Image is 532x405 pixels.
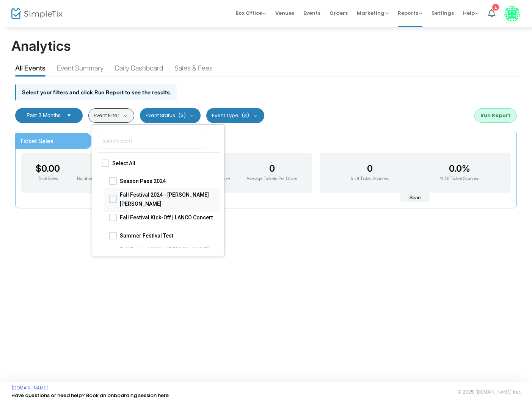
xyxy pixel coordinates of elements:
[120,190,215,208] span: Fall Festival 2024 - [PERSON_NAME] [PERSON_NAME]
[36,175,60,182] p: Total Sales
[36,163,60,174] h3: $0.00
[11,385,48,391] a: [DOMAIN_NAME]
[474,108,517,123] button: Run Report
[15,84,177,100] div: Select your filters and click Run Report to see the results.
[275,3,294,23] span: Venues
[140,108,201,123] button: Event Status(3)
[20,137,53,145] span: Ticket Sales
[400,193,430,203] span: Scan
[64,113,74,119] button: Select
[206,108,264,123] button: Event Type(3)
[351,175,389,182] p: # Of Ticket Scanned
[303,3,320,23] span: Events
[11,38,521,54] h1: Analytics
[242,113,249,119] span: (3)
[57,63,104,76] div: Event Summary
[77,163,113,174] h3: 0
[432,3,454,23] span: Settings
[15,63,46,76] div: All Events
[27,112,61,118] span: Past 3 Months
[458,389,521,395] span: © 2025 [DOMAIN_NAME] Inc.
[120,244,215,263] span: Fall Festival 2024 - [PERSON_NAME] [PERSON_NAME]
[398,9,422,17] span: Reports
[115,63,163,76] div: Daily Dashboard
[120,213,215,222] span: Fall Festival Kick-Off | LANCO Concert
[97,133,208,149] input: search event
[463,9,479,17] span: Help
[357,9,389,17] span: Marketing
[351,163,389,174] h3: 0
[246,175,297,182] p: Average Tickets Per Order
[120,231,215,240] span: Summer Festival Test
[77,175,113,182] p: Number Of Orders
[11,392,169,399] a: Have questions or need help? Book an onboarding session here
[112,159,207,168] span: Select All
[178,113,186,119] span: (3)
[120,176,215,185] span: Season Pass 2024
[246,163,297,174] h3: 0
[174,63,213,76] div: Sales & Fees
[235,9,266,17] span: Box Office
[440,163,480,174] h3: 0.0%
[88,108,134,123] button: Event Filter
[330,3,348,23] span: Orders
[440,175,480,182] p: % Of Ticket Scanned
[492,4,499,11] div: 1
